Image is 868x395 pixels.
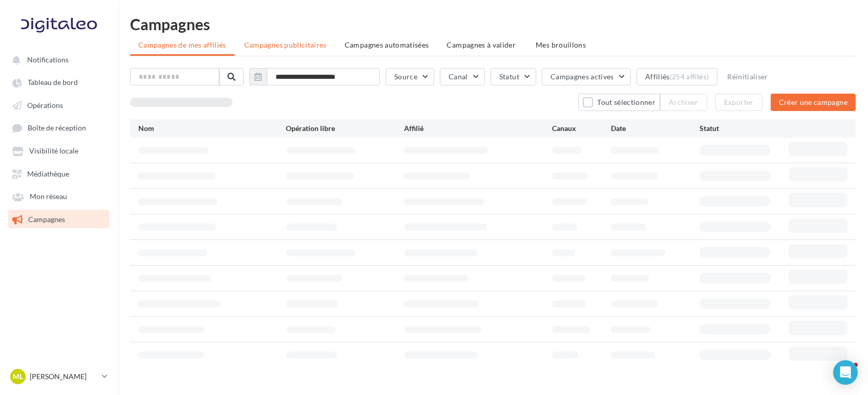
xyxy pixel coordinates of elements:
[542,68,631,85] button: Campagnes actives
[30,371,98,382] p: [PERSON_NAME]
[6,141,112,160] a: Visibilité locale
[244,40,327,49] span: Campagnes publicitaires
[27,101,63,109] span: Opérations
[536,40,586,49] span: Mes brouillons
[28,215,65,224] span: Campagnes
[6,164,112,183] a: Médiathèque
[6,210,112,228] a: Campagnes
[27,55,69,64] span: Notifications
[404,123,552,134] div: Affilié
[637,68,717,85] button: Affiliés(254 affiliés)
[6,50,108,69] button: Notifications
[6,187,112,205] a: Mon réseau
[130,16,856,32] h1: Campagnes
[6,73,112,91] a: Tableau de bord
[27,169,69,178] span: Médiathèque
[660,94,707,111] button: Archiver
[345,40,429,49] span: Campagnes automatisées
[611,123,700,134] div: Date
[700,123,788,134] div: Statut
[552,123,611,134] div: Canaux
[8,367,110,386] a: ML [PERSON_NAME]
[6,96,112,114] a: Opérations
[138,123,286,134] div: Nom
[6,118,112,137] a: Boîte de réception
[28,124,86,133] span: Boîte de réception
[386,68,434,85] button: Source
[833,360,858,385] div: Open Intercom Messenger
[29,147,78,156] span: Visibilité locale
[13,371,23,382] span: ML
[771,94,856,111] button: Créer une campagne
[491,68,536,85] button: Statut
[286,123,405,134] div: Opération libre
[440,68,485,85] button: Canal
[578,94,660,111] button: Tout sélectionner
[551,72,614,81] span: Campagnes actives
[447,40,516,50] span: Campagnes à valider
[715,94,763,111] button: Exporter
[723,71,772,83] button: Réinitialiser
[30,192,67,201] span: Mon réseau
[670,73,709,81] div: (254 affiliés)
[28,78,78,87] span: Tableau de bord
